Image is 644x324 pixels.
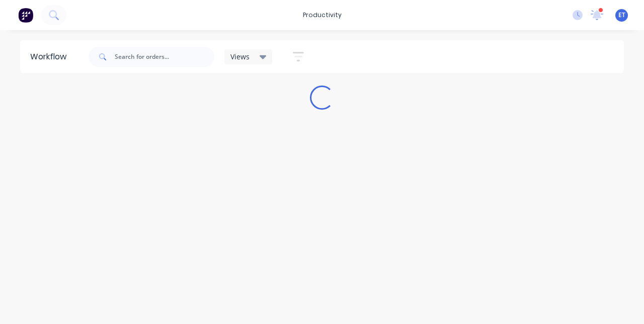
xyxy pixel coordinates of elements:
img: Factory [18,8,33,23]
div: productivity [298,8,347,23]
input: Search for orders... [115,47,214,67]
span: ET [618,11,625,20]
span: Views [230,51,250,62]
div: Workflow [30,51,71,63]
